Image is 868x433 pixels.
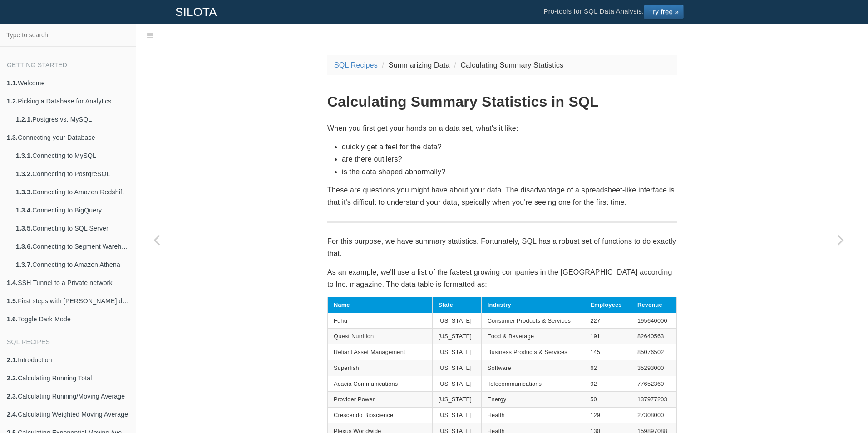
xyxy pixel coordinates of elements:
[328,408,433,423] td: Crescendo Bioscience
[328,313,433,329] td: Fuhu
[16,225,32,232] b: 1.3.5.
[432,344,481,360] td: [US_STATE]
[328,297,433,313] th: Name
[7,411,18,418] b: 2.4.
[481,376,584,392] td: Telecommunications
[7,374,18,382] b: 2.2.
[584,297,631,313] th: Employees
[327,184,677,208] p: These are questions you might have about your data. The disadvantage of a spreadsheet-like interf...
[432,297,481,313] th: State
[432,360,481,376] td: [US_STATE]
[334,61,378,69] a: SQL Recipes
[631,297,676,313] th: Revenue
[16,170,32,177] b: 1.3.2.
[327,122,677,134] p: When you first get your hands on a data set, what's it like:
[328,376,433,392] td: Acacia Communications
[16,116,32,123] b: 1.2.1.
[327,235,677,260] p: For this purpose, we have summary statistics. Fortunately, SQL has a robust set of functions to d...
[481,329,584,344] td: Food & Beverage
[380,59,450,71] li: Summarizing Data
[584,376,631,392] td: 92
[7,79,18,87] b: 1.1.
[584,344,631,360] td: 145
[584,408,631,423] td: 129
[452,59,563,71] li: Calculating Summary Statistics
[631,408,676,423] td: 27308000
[328,360,433,376] td: Superfish
[7,393,18,400] b: 2.3.
[631,376,676,392] td: 77652360
[584,360,631,376] td: 62
[432,313,481,329] td: [US_STATE]
[9,147,136,165] a: 1.3.1.Connecting to MySQL
[631,360,676,376] td: 35293000
[631,344,676,360] td: 85076502
[584,313,631,329] td: 227
[9,165,136,183] a: 1.3.2.Connecting to PostgreSQL
[9,201,136,219] a: 1.3.4.Connecting to BigQuery
[342,141,677,153] li: quickly get a feel for the data?
[7,297,18,305] b: 1.5.
[820,46,861,433] a: Next page: Calculating Summaries with Histogram Frequency Distributions
[9,110,136,128] a: 1.2.1.Postgres vs. MySQL
[327,94,677,110] h1: Calculating Summary Statistics in SQL
[584,329,631,344] td: 191
[342,153,677,165] li: are there outliers?
[432,392,481,408] td: [US_STATE]
[432,329,481,344] td: [US_STATE]
[481,408,584,423] td: Health
[136,46,177,433] a: Previous page: Calculating Percentage (%) of Total Sum
[9,183,136,201] a: 1.3.3.Connecting to Amazon Redshift
[9,256,136,274] a: 1.3.7.Connecting to Amazon Athena
[9,237,136,256] a: 1.3.6.Connecting to Segment Warehouse
[342,166,677,178] li: is the data shaped abnormally?
[327,266,677,290] p: As an example, we'll use a list of the fastest growing companies in the [GEOGRAPHIC_DATA] accordi...
[16,207,32,214] b: 1.3.4.
[9,219,136,237] a: 1.3.5.Connecting to SQL Server
[168,0,224,23] a: SILOTA
[328,329,433,344] td: Quest Nutrition
[534,0,693,23] li: Pro-tools for SQL Data Analysis.
[481,344,584,360] td: Business Products & Services
[432,408,481,423] td: [US_STATE]
[7,98,18,105] b: 1.2.
[7,134,18,141] b: 1.3.
[7,356,18,364] b: 2.1.
[481,360,584,376] td: Software
[328,392,433,408] td: Provider Power
[3,26,133,44] input: Type to search
[631,329,676,344] td: 82640563
[16,188,32,196] b: 1.3.3.
[644,5,684,19] a: Try free »
[631,392,676,408] td: 137977203
[584,392,631,408] td: 50
[7,279,18,286] b: 1.4.
[16,243,32,250] b: 1.3.6.
[328,344,433,360] td: Reliant Asset Management
[7,315,18,323] b: 1.6.
[631,313,676,329] td: 195640000
[16,152,32,159] b: 1.3.1.
[16,261,32,268] b: 1.3.7.
[481,392,584,408] td: Energy
[432,376,481,392] td: [US_STATE]
[481,313,584,329] td: Consumer Products & Services
[481,297,584,313] th: Industry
